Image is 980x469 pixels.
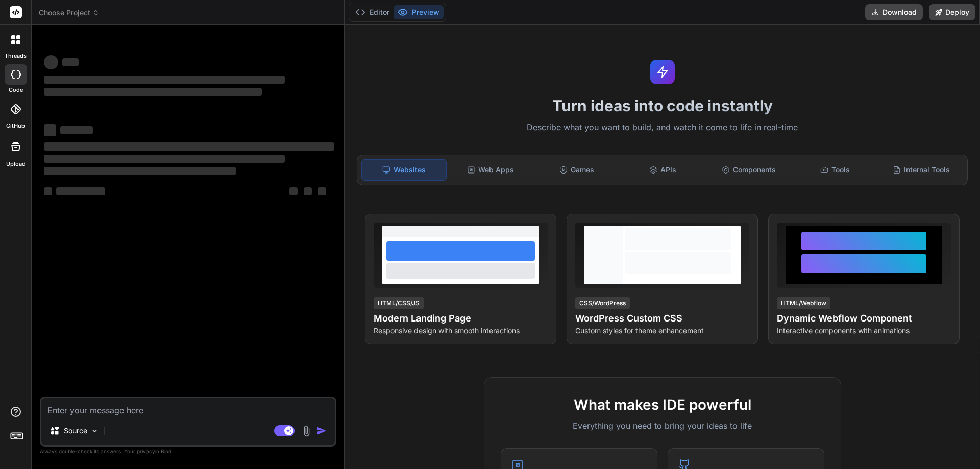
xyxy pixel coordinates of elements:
[374,326,548,336] p: Responsive design with smooth interactions
[394,5,444,19] button: Preview
[44,124,56,136] span: ‌
[621,159,705,181] div: APIs
[374,311,548,326] h4: Modern Landing Page
[316,426,327,436] img: icon
[60,126,93,134] span: ‌
[44,187,52,195] span: ‌
[304,187,312,195] span: ‌
[90,427,99,435] img: Pick Models
[318,187,326,195] span: ‌
[6,121,25,130] label: GitHub
[777,297,830,309] div: HTML/Webflow
[351,121,974,134] p: Describe what you want to build, and watch it come to life in real-time
[44,142,334,151] span: ‌
[501,394,824,415] h2: What makes IDE powerful
[44,76,285,84] span: ‌
[707,159,791,181] div: Components
[361,159,447,181] div: Websites
[137,448,155,454] span: privacy
[9,86,23,94] label: code
[929,4,975,20] button: Deploy
[44,155,285,163] span: ‌
[289,187,298,195] span: ‌
[374,297,424,309] div: HTML/CSS/JS
[449,159,533,181] div: Web Apps
[351,5,394,19] button: Editor
[44,167,236,175] span: ‌
[575,326,749,336] p: Custom styles for theme enhancement
[64,426,87,436] p: Source
[793,159,877,181] div: Tools
[351,96,974,115] h1: Turn ideas into code instantly
[865,4,923,20] button: Download
[56,187,105,195] span: ‌
[5,52,27,60] label: threads
[535,159,619,181] div: Games
[777,311,951,326] h4: Dynamic Webflow Component
[44,88,262,96] span: ‌
[575,297,630,309] div: CSS/WordPress
[301,425,312,437] img: attachment
[879,159,963,181] div: Internal Tools
[777,326,951,336] p: Interactive components with animations
[575,311,749,326] h4: WordPress Custom CSS
[62,58,79,66] span: ‌
[501,419,824,432] p: Everything you need to bring your ideas to life
[40,447,336,456] p: Always double-check its answers. Your in Bind
[44,55,58,69] span: ‌
[6,160,26,168] label: Upload
[39,8,100,18] span: Choose Project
